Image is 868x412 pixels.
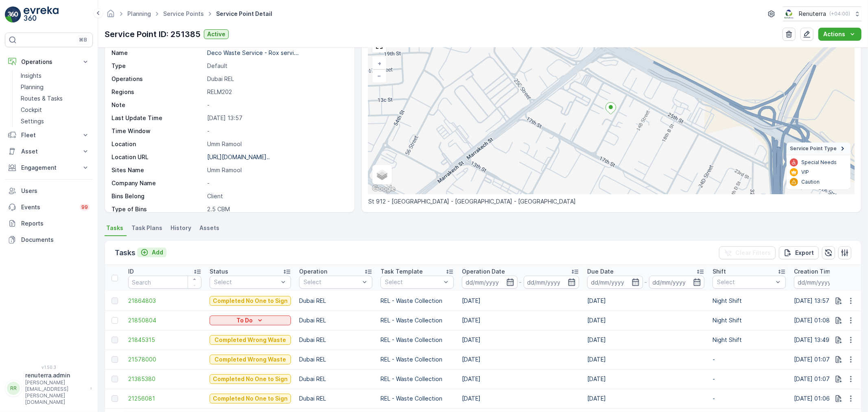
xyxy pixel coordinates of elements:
p: REL - Waste Collection [380,316,454,324]
p: Select [385,278,441,286]
span: History [171,224,191,232]
input: dd/mm/yyyy [649,276,705,289]
p: Type [112,62,204,70]
p: Type of Bins [112,205,204,213]
p: Night Shift [713,297,786,305]
p: Dubai REL [207,75,346,83]
a: 21578000 [128,355,201,364]
p: Events [21,203,75,211]
p: VIP [801,169,809,175]
p: - [713,375,786,383]
a: 21845315 [128,336,201,344]
span: − [377,72,381,79]
div: Toggle Row Selected [112,337,118,343]
a: Cockpit [17,104,93,116]
p: renuterra.admin [25,371,86,379]
button: Export [779,246,819,259]
a: 21385380 [128,375,201,383]
div: Toggle Row Selected [112,395,118,402]
a: Zoom In [373,57,385,70]
p: Renuterra [799,10,826,18]
td: [DATE] [458,369,583,389]
span: 21850804 [128,316,201,324]
span: Service Point Detail [214,10,274,18]
p: Users [21,187,90,195]
p: Insights [21,72,42,80]
div: Toggle Row Selected [112,356,118,363]
p: Status [210,267,228,276]
p: Operations [112,75,204,83]
p: Reports [21,219,90,228]
p: Umm Ramool [207,166,346,174]
p: To Do [236,316,253,324]
p: Regions [112,88,204,96]
a: Settings [17,116,93,127]
p: 99 [81,204,88,210]
div: Toggle Row Selected [112,376,118,382]
p: Routes & Tasks [21,94,63,103]
p: Dubai REL [299,394,372,403]
p: Due Date [587,267,614,276]
p: Operation [299,267,327,276]
p: Service Point ID: 251385 [105,28,201,40]
a: Insights [17,70,93,81]
td: [DATE] [583,311,708,330]
p: Cockpit [21,106,42,114]
button: Renuterra(+04:00) [783,7,861,21]
p: Dubai REL [299,316,372,324]
td: [DATE] [458,330,583,350]
p: Select [717,278,773,286]
p: Location [112,140,204,148]
input: dd/mm/yyyy [462,276,518,289]
td: [DATE] [583,350,708,369]
p: ⌘B [79,37,87,43]
p: Shift [713,267,726,276]
button: Active [204,29,229,39]
p: [DATE] 13:57 [207,114,346,122]
td: [DATE] [583,369,708,389]
a: Homepage [106,12,115,19]
p: Location URL [112,153,204,161]
img: Screenshot_2024-07-26_at_13.33.01.png [783,9,796,18]
p: REL - Waste Collection [380,355,454,364]
span: + [378,60,381,67]
td: [DATE] [458,291,583,311]
p: Export [795,249,814,257]
p: Dubai REL [299,297,372,305]
td: [DATE] [583,389,708,408]
p: Default [207,62,346,70]
a: Routes & Tasks [17,93,93,104]
p: Time Window [112,127,204,135]
p: Dubai REL [299,336,372,344]
a: Planning [17,81,93,93]
p: Completed Wrong Waste [214,355,286,364]
span: Assets [199,224,219,232]
p: Engagement [21,164,77,172]
p: - [713,394,786,403]
input: Search [128,276,201,289]
p: Caution [801,179,820,185]
p: Documents [21,236,90,244]
td: [DATE] [458,389,583,408]
button: To Do [210,316,291,325]
button: Actions [818,28,861,41]
button: Clear Filters [719,246,776,259]
a: Planning [127,10,151,17]
button: Engagement [5,160,93,176]
button: Operations [5,54,93,70]
a: Users [5,183,93,199]
p: Last Update Time [112,114,204,122]
p: Dubai REL [299,375,372,383]
span: Task Plans [131,224,162,232]
p: Night Shift [713,316,786,324]
p: Operation Date [462,267,505,276]
button: RRrenuterra.admin[PERSON_NAME][EMAIL_ADDRESS][PERSON_NAME][DOMAIN_NAME] [5,371,93,405]
p: ( +04:00 ) [829,11,850,17]
p: Completed No One to Sign [213,297,288,305]
button: Asset [5,143,93,160]
summary: Service Point Type [787,142,851,155]
p: REL - Waste Collection [380,297,454,305]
